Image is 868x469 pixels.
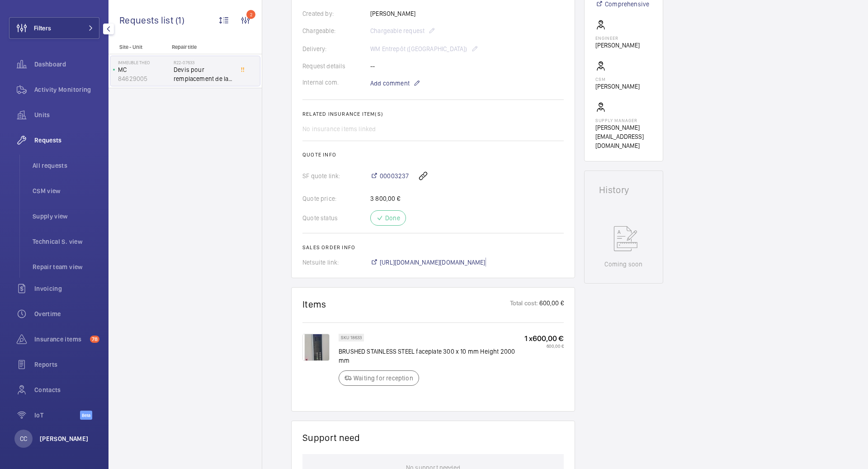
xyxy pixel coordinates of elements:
[302,432,360,443] h1: Support need
[118,60,170,65] p: Immeuble Theo
[595,118,652,123] p: Supply manager
[40,434,89,443] p: [PERSON_NAME]
[33,262,99,271] span: Repair team view
[370,79,410,88] span: Add comment
[90,336,99,343] span: 78
[9,17,99,39] button: Filters
[34,335,86,344] span: Insurance items
[380,258,486,267] span: [URL][DOMAIN_NAME][DOMAIN_NAME]
[380,171,409,180] span: 00003237
[34,385,99,394] span: Contacts
[172,44,231,50] p: Repair title
[34,60,99,69] span: Dashboard
[34,411,80,420] span: IoT
[34,136,99,145] span: Requests
[302,298,326,310] h1: Items
[174,65,233,83] span: Devis pour remplacement de la plaque à bouton cabine avec plus d espace La plaque actuelle étant ...
[33,161,99,170] span: All requests
[302,334,330,361] img: FMLsUwbRM8nVuq1V6B89gI2KUxdkx1_6KG3tsNOb38gyFsOY.jpeg
[370,258,486,267] a: [URL][DOMAIN_NAME][DOMAIN_NAME]
[119,14,175,26] span: Requests list
[174,60,233,65] h2: R22-07633
[34,309,99,318] span: Overtime
[34,284,99,293] span: Invoicing
[604,260,642,269] p: Coming soon
[302,244,564,251] h2: Sales order info
[595,35,640,41] p: Engineer
[354,374,413,383] p: Waiting for reception
[595,41,640,50] p: [PERSON_NAME]
[34,24,51,33] span: Filters
[595,76,640,82] p: CSM
[302,111,564,117] h2: Related insurance item(s)
[510,298,538,310] p: Total cost:
[118,65,170,74] p: MC
[538,298,564,310] p: 600,00 €
[33,237,99,246] span: Technical S. view
[524,334,564,343] p: 1 x 600,00 €
[370,171,409,180] a: 00003237
[33,212,99,221] span: Supply view
[524,343,564,349] p: 600,00 €
[339,347,524,365] p: BRUSHED STAINLESS STEEL faceplate 300 x 10 mm Height 2000 mm
[34,110,99,119] span: Units
[80,411,92,420] span: Beta
[118,74,170,83] p: 84629005
[599,185,648,194] h1: History
[34,360,99,369] span: Reports
[341,336,362,339] p: SKU 18633
[34,85,99,94] span: Activity Monitoring
[33,186,99,195] span: CSM view
[595,123,652,150] p: [PERSON_NAME][EMAIL_ADDRESS][DOMAIN_NAME]
[595,82,640,91] p: [PERSON_NAME]
[108,44,168,50] p: Site - Unit
[20,434,27,443] p: CC
[302,152,564,158] h2: Quote info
